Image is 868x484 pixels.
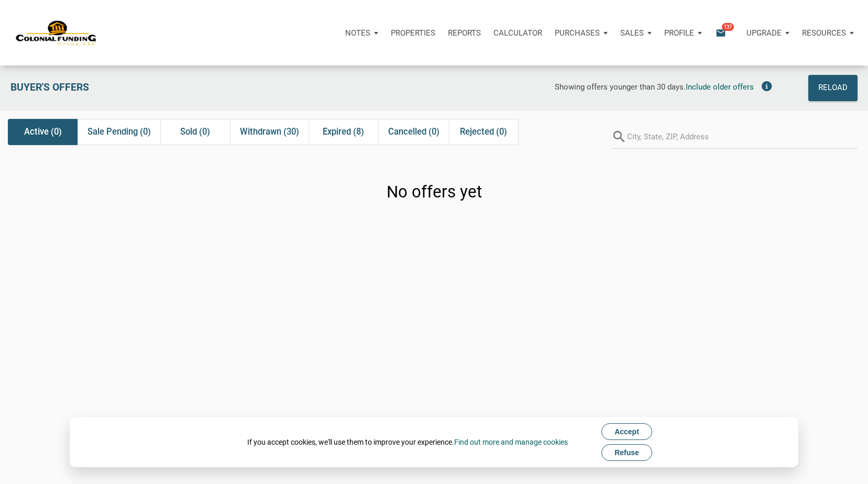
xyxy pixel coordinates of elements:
button: Refuse [601,444,652,461]
a: Find out more and manage cookies [454,438,568,446]
button: Accept [601,423,652,440]
span: Accept [614,427,639,436]
div: If you accept cookies, we'll use them to improve your experience. [247,437,568,447]
span: Refuse [614,448,639,457]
